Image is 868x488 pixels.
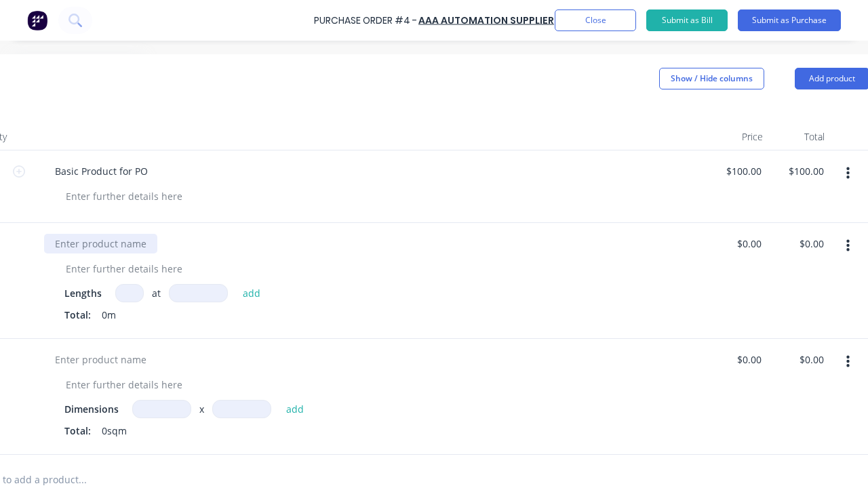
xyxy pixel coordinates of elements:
span: x [199,402,204,416]
img: Factory [27,10,47,30]
span: 0sqm [102,424,127,438]
div: at [152,286,161,300]
span: Lengths [64,286,102,300]
span: Total: [64,308,91,322]
button: Show / Hide columns [659,68,764,89]
a: AAA Automation Supplier [418,14,554,27]
div: Purchase Order #4 - [314,14,417,28]
button: Submit as Purchase [738,9,841,31]
button: Submit as Bill [646,9,728,31]
span: Total: [64,424,91,438]
div: Basic Product for PO [44,161,159,181]
button: add [236,285,268,301]
div: Price [711,123,774,150]
div: Total [774,123,836,150]
span: 0m [102,308,116,322]
button: Close [555,9,636,31]
button: add [279,401,311,417]
span: Dimensions [64,402,119,416]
